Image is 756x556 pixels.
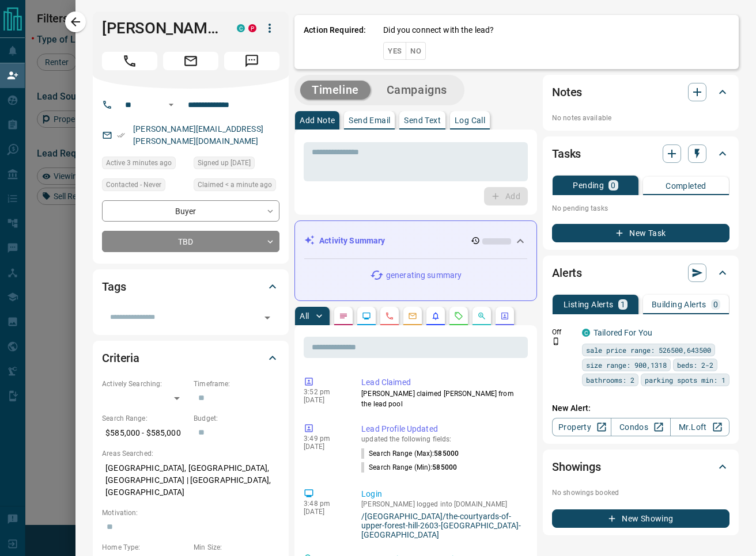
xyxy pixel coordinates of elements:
[611,418,670,436] a: Condos
[713,300,718,309] p: 0
[552,224,729,242] button: New Task
[304,508,344,516] p: [DATE]
[552,144,581,163] h2: Tasks
[375,81,459,100] button: Campaigns
[163,52,218,70] span: Email
[224,52,279,70] span: Message
[434,450,459,458] span: 585000
[552,453,729,481] div: Showings
[102,508,279,518] p: Motivation:
[194,379,279,389] p: Timeframe:
[477,311,486,321] svg: Opportunities
[106,179,161,191] span: Contacted - Never
[361,488,523,500] p: Login
[586,344,711,356] span: sale price range: 526500,643500
[361,462,457,473] p: Search Range (Min) :
[552,83,582,101] h2: Notes
[102,231,279,252] div: TBD
[304,24,366,60] p: Action Required:
[454,311,463,321] svg: Requests
[645,374,725,386] span: parking spots min: 1
[300,312,309,320] p: All
[304,500,344,508] p: 3:48 pm
[102,379,188,389] p: Actively Searching:
[383,42,406,60] button: Yes
[406,42,426,60] button: No
[386,269,462,281] p: generating summary
[194,178,279,195] div: Fri Sep 12 2025
[552,337,560,345] svg: Push Notification Only
[552,488,729,498] p: No showings booked
[552,200,729,217] p: No pending tasks
[102,413,188,424] p: Search Range:
[552,113,729,123] p: No notes available
[500,311,509,321] svg: Agent Actions
[102,459,279,502] p: [GEOGRAPHIC_DATA], [GEOGRAPHIC_DATA], [GEOGRAPHIC_DATA] | [GEOGRAPHIC_DATA], [GEOGRAPHIC_DATA]
[552,402,729,414] p: New Alert:
[666,182,706,190] p: Completed
[102,52,157,70] span: Call
[133,124,263,146] a: [PERSON_NAME][EMAIL_ADDRESS][PERSON_NAME][DOMAIN_NAME]
[102,344,279,372] div: Criteria
[594,328,652,337] a: Tailored For You
[385,311,394,321] svg: Calls
[408,311,417,321] svg: Emails
[586,374,634,386] span: bathrooms: 2
[304,388,344,396] p: 3:52 pm
[552,327,575,337] p: Off
[582,329,590,337] div: condos.ca
[304,396,344,404] p: [DATE]
[237,24,245,32] div: condos.ca
[198,179,272,191] span: Claimed < a minute ago
[248,24,256,32] div: property.ca
[552,509,729,528] button: New Showing
[552,264,582,282] h2: Alerts
[102,349,139,367] h2: Criteria
[552,259,729,287] div: Alerts
[259,310,275,326] button: Open
[361,423,523,435] p: Lead Profile Updated
[319,235,385,247] p: Activity Summary
[106,157,172,169] span: Active 3 minutes ago
[102,200,279,222] div: Buyer
[339,311,348,321] svg: Notes
[194,413,279,424] p: Budget:
[621,300,625,309] p: 1
[552,418,611,436] a: Property
[552,78,729,106] div: Notes
[102,273,279,300] div: Tags
[404,116,441,124] p: Send Text
[194,157,279,173] div: Thu Nov 25 2021
[383,24,494,36] p: Did you connect with the lead?
[361,500,523,508] p: [PERSON_NAME] logged into [DOMAIN_NAME]
[432,463,457,471] span: 585000
[670,418,729,436] a: Mr.Loft
[304,443,344,451] p: [DATE]
[300,81,371,100] button: Timeline
[564,300,614,309] p: Listing Alerts
[361,448,459,459] p: Search Range (Max) :
[586,359,667,371] span: size range: 900,1318
[652,300,706,309] p: Building Alerts
[102,448,279,459] p: Areas Searched:
[361,389,523,409] p: [PERSON_NAME] claimed [PERSON_NAME] from the lead pool
[552,140,729,167] div: Tasks
[304,435,344,443] p: 3:49 pm
[362,311,371,321] svg: Lead Browsing Activity
[304,230,527,252] div: Activity Summary
[102,542,188,553] p: Home Type:
[102,157,188,173] div: Fri Sep 12 2025
[164,98,178,112] button: Open
[194,542,279,553] p: Min Size:
[431,311,440,321] svg: Listing Alerts
[102,277,126,296] h2: Tags
[117,131,125,139] svg: Email Verified
[677,359,713,371] span: beds: 2-2
[361,512,523,539] a: /[GEOGRAPHIC_DATA]/the-courtyards-of-upper-forest-hill-2603-[GEOGRAPHIC_DATA]-[GEOGRAPHIC_DATA]
[102,424,188,443] p: $585,000 - $585,000
[198,157,251,169] span: Signed up [DATE]
[455,116,485,124] p: Log Call
[361,376,523,389] p: Lead Claimed
[300,116,335,124] p: Add Note
[552,458,601,476] h2: Showings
